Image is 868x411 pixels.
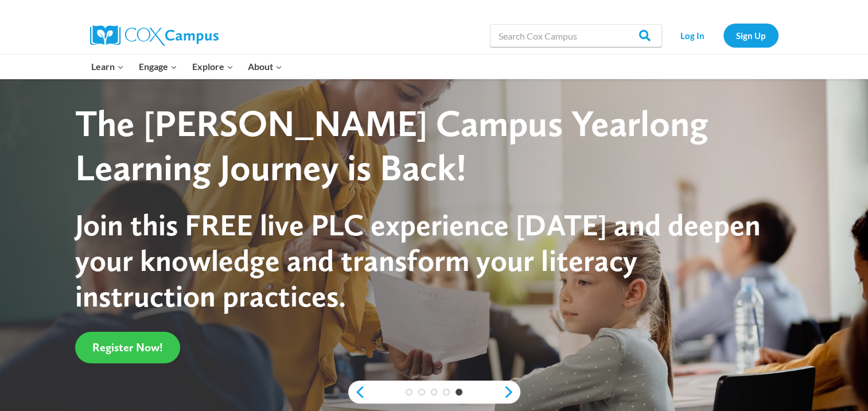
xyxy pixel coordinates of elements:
a: 1 [406,389,412,396]
button: Child menu of Explore [185,55,241,79]
input: Search Cox Campus [490,24,662,47]
span: Join this FREE live PLC experience [DATE] and deepen your knowledge and transform your literacy i... [75,207,760,315]
img: Cox Campus [90,25,219,46]
div: content slider buttons [348,381,520,404]
button: Child menu of Engage [131,55,185,79]
a: previous [348,385,365,399]
button: Child menu of Learn [84,55,132,79]
button: Child menu of About [240,55,290,79]
a: 2 [418,389,425,396]
a: next [503,385,520,399]
a: Sign Up [723,24,779,47]
div: The [PERSON_NAME] Campus Yearlong Learning Journey is Back! [75,102,771,190]
nav: Secondary Navigation [668,24,779,47]
a: 5 [456,389,462,396]
a: 4 [443,389,450,396]
nav: Primary Navigation [84,55,290,79]
a: 3 [431,389,438,396]
span: Register Now! [92,340,163,354]
a: Register Now! [75,332,180,363]
a: Log In [668,24,718,47]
